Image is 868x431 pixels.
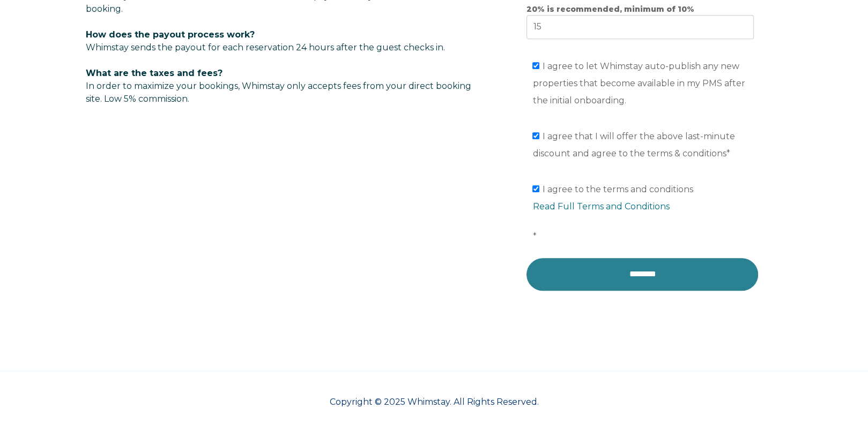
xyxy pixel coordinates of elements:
span: Whimstay sends the payout for each reservation 24 hours after the guest checks in. [86,42,445,52]
input: I agree that I will offer the above last-minute discount and agree to the terms & conditions* [532,132,539,139]
input: I agree to let Whimstay auto-publish any new properties that become available in my PMS after the... [532,62,539,69]
span: I agree that I will offer the above last-minute discount and agree to the terms & conditions [532,131,735,158]
p: Copyright © 2025 Whimstay. All Rights Reserved. [86,396,783,409]
span: How does the payout process work? [86,29,255,40]
span: I agree to the terms and conditions [532,184,760,241]
strong: 20% is recommended, minimum of 10% [526,4,694,14]
span: In order to maximize your bookings, Whimstay only accepts fees from your direct booking site. Low... [86,68,471,104]
a: Read Full Terms and Conditions [532,201,669,211]
span: I agree to let Whimstay auto-publish any new properties that become available in my PMS after the... [532,61,745,105]
input: I agree to the terms and conditionsRead Full Terms and Conditions* [532,185,539,192]
span: What are the taxes and fees? [86,68,222,78]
